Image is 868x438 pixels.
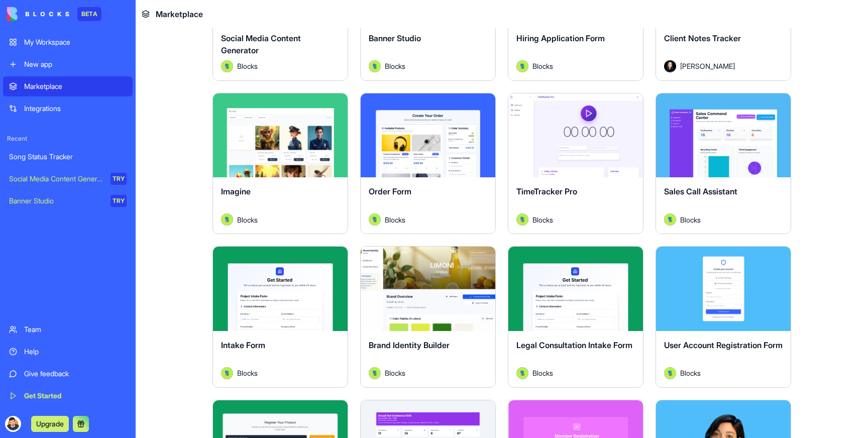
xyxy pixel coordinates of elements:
[516,186,577,196] span: TimeTracker Pro
[508,93,643,235] a: TimeTracker ProAvatarBlocks
[3,319,133,340] a: Team
[3,386,133,406] a: Get Started
[212,93,348,235] a: ImagineAvatarBlocks
[31,416,69,432] button: Upgrade
[369,60,381,72] img: Avatar
[24,81,127,91] div: Marketplace
[385,61,405,71] span: Blocks
[156,8,203,20] span: Marketplace
[680,214,701,225] span: Blocks
[24,324,127,335] div: Team
[237,214,258,225] span: Blocks
[24,369,127,379] div: Give feedback
[369,340,450,350] span: Brand Identity Builder
[680,368,701,378] span: Blocks
[664,186,737,196] span: Sales Call Assistant
[532,214,553,225] span: Blocks
[237,61,258,71] span: Blocks
[5,416,21,432] img: ACg8ocI-FplaaerKLWqxwWQU8APdEkA653WlV-WMabxIzWbBrui7im0=s96-c
[9,196,103,206] div: Banner Studio
[664,213,676,226] img: Avatar
[237,368,258,378] span: Blocks
[24,103,127,114] div: Integrations
[385,368,405,378] span: Blocks
[516,213,528,226] img: Avatar
[664,60,676,72] img: Avatar
[369,213,381,226] img: Avatar
[3,32,133,52] a: My Workspace
[516,60,528,72] img: Avatar
[7,7,69,21] img: logo
[221,340,265,350] span: Intake Form
[3,147,133,167] a: Song Status Tracker
[360,246,496,388] a: Brand Identity BuilderAvatarBlocks
[3,98,133,119] a: Integrations
[221,33,301,55] span: Social Media Content Generator
[516,367,528,379] img: Avatar
[385,214,405,225] span: Blocks
[532,61,553,71] span: Blocks
[3,135,133,143] span: Recent
[221,367,233,379] img: Avatar
[369,367,381,379] img: Avatar
[664,340,783,350] span: User Account Registration Form
[221,186,251,196] span: Imagine
[7,7,101,21] a: BETA
[3,342,133,362] a: Help
[3,54,133,74] a: New app
[516,340,632,350] span: Legal Consultation Intake Form
[369,186,411,196] span: Order Form
[369,33,421,43] span: Banner Studio
[360,93,496,235] a: Order FormAvatarBlocks
[516,33,605,43] span: Hiring Application Form
[221,60,233,72] img: Avatar
[3,191,133,211] a: Banner StudioTRY
[24,347,127,357] div: Help
[111,195,127,207] div: TRY
[24,391,127,401] div: Get Started
[508,246,643,388] a: Legal Consultation Intake FormAvatarBlocks
[9,152,127,162] div: Song Status Tracker
[656,246,791,388] a: User Account Registration FormAvatarBlocks
[532,368,553,378] span: Blocks
[24,59,127,69] div: New app
[212,246,348,388] a: Intake FormAvatarBlocks
[111,173,127,185] div: TRY
[221,213,233,226] img: Avatar
[9,174,103,184] div: Social Media Content Generator
[3,169,133,189] a: Social Media Content GeneratorTRY
[656,93,791,235] a: Sales Call AssistantAvatarBlocks
[24,37,127,47] div: My Workspace
[31,418,69,428] a: Upgrade
[3,364,133,384] a: Give feedback
[680,61,735,71] span: [PERSON_NAME]
[3,76,133,96] a: Marketplace
[664,33,741,43] span: Client Notes Tracker
[77,7,101,21] div: BETA
[664,367,676,379] img: Avatar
